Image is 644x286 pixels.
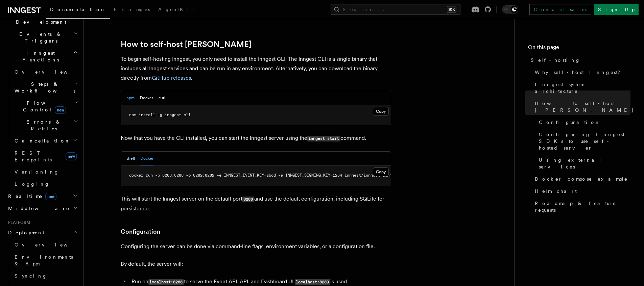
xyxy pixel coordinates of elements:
[12,97,79,116] button: Flow Controlnew
[295,279,330,285] code: localhost:8289
[532,185,630,197] a: Helm chart
[535,100,634,113] span: How to self-host [PERSON_NAME]
[535,188,577,194] span: Helm chart
[5,220,30,225] span: Platform
[532,66,630,78] a: Why self-host Inngest?
[536,154,630,173] a: Using external services
[531,57,580,63] span: Self-hosting
[12,166,79,178] a: Versioning
[373,107,389,116] button: Copy
[126,91,135,105] button: npm
[447,6,456,13] kbd: ⌘K
[12,270,79,282] a: Syncing
[46,2,110,19] a: Documentation
[5,31,74,44] span: Events & Triggers
[50,7,106,12] span: Documentation
[532,197,630,216] a: Roadmap & feature requests
[154,2,198,18] a: AgentKit
[121,194,391,213] p: This will start the Inngest server on the default port and use the default configuration, includi...
[66,152,77,160] span: new
[539,131,630,151] span: Configuring Inngest SDKs to use self-hosted server
[536,128,630,154] a: Configuring Inngest SDKs to use self-hosted server
[121,133,391,143] p: Now that you have the CLI installed, you can start the Inngest server using the command.
[12,251,79,270] a: Environments & Apps
[12,137,70,144] span: Cancellation
[532,97,630,116] a: How to self-host [PERSON_NAME]
[152,75,191,81] a: GitHub releases
[242,197,254,202] code: 8288
[373,167,389,176] button: Copy
[121,242,391,251] p: Configuring the server can be done via command-line flags, environment variables, or a configurat...
[5,50,73,63] span: Inngest Functions
[528,54,630,66] a: Self-hosting
[148,279,184,285] code: localhost:8288
[121,259,391,269] p: By default, the server will:
[140,91,153,105] button: Docker
[45,193,56,200] span: new
[129,112,191,117] span: npm install -g inngest-cli
[535,69,625,76] span: Why self-host Inngest?
[15,254,73,266] span: Environments & Apps
[307,136,340,141] code: inngest start
[159,91,165,105] button: curl
[12,178,79,190] a: Logging
[158,7,194,12] span: AgentKit
[55,106,66,114] span: new
[5,205,70,212] span: Middleware
[5,66,79,190] div: Inngest Functions
[15,273,47,279] span: Syncing
[12,147,79,166] a: REST Endpointsnew
[114,7,150,12] span: Examples
[535,176,628,182] span: Docker compose example
[539,119,600,126] span: Configuration
[15,242,84,248] span: Overview
[5,190,79,202] button: Realtimenew
[5,202,79,214] button: Middleware
[5,227,79,239] button: Deployment
[532,78,630,97] a: Inngest system architecture
[539,157,630,170] span: Using external services
[15,169,59,175] span: Versioning
[110,2,154,18] a: Examples
[12,66,79,78] a: Overview
[12,100,74,113] span: Flow Control
[129,173,413,178] span: docker run -p 8288:8288 -p 8289:8289 -e INNGEST_EVENT_KEY=abcd -e INNGEST_SIGNING_KEY=1234 innges...
[126,152,135,165] button: shell
[12,78,79,97] button: Steps & Workflows
[529,4,591,15] a: Contact sales
[121,227,160,236] a: Configuration
[535,200,630,213] span: Roadmap & feature requests
[535,81,630,95] span: Inngest system architecture
[15,150,52,162] span: REST Endpoints
[12,239,79,251] a: Overview
[121,40,251,49] a: How to self-host [PERSON_NAME]
[331,4,460,15] button: Search...⌘K
[12,119,73,132] span: Errors & Retries
[5,229,45,236] span: Deployment
[532,173,630,185] a: Docker compose example
[5,28,79,47] button: Events & Triggers
[502,5,518,14] button: Toggle dark mode
[140,152,153,165] button: Docker
[528,43,630,54] h4: On this page
[15,181,50,187] span: Logging
[5,47,79,66] button: Inngest Functions
[12,135,79,147] button: Cancellation
[12,81,75,94] span: Steps & Workflows
[121,54,391,83] p: To begin self-hosting Inngest, you only need to install the Inngest CLI. The Inngest CLI is a sin...
[594,4,639,15] a: Sign Up
[12,116,79,135] button: Errors & Retries
[15,69,84,75] span: Overview
[5,193,56,200] span: Realtime
[536,116,630,128] a: Configuration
